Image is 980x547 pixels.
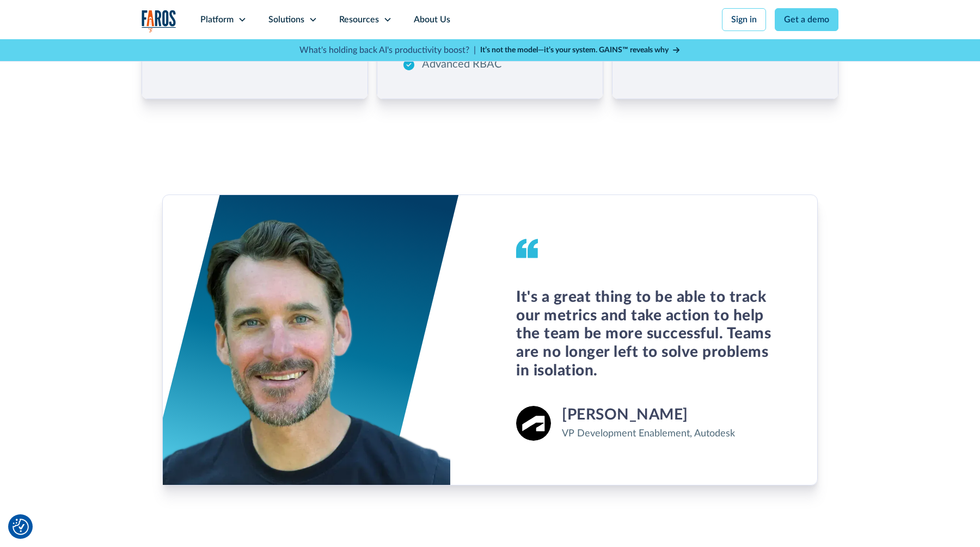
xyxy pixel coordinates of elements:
strong: It’s not the model—it’s your system. GAINS™ reveals why [480,46,669,54]
p: Advanced RBAC [422,56,501,72]
a: Sign in [722,8,766,31]
button: Cookie Settings [13,519,29,535]
img: Ben Cochran [145,183,450,488]
a: It’s not the model—it’s your system. GAINS™ reveals why [480,45,681,56]
div: Platform [200,13,234,26]
img: Autodesk Company Logo [516,406,551,441]
img: Revisit consent button [13,519,29,535]
div: [PERSON_NAME] [562,406,688,424]
div: It's a great thing to be able to track our metrics and take action to help the team be more succe... [516,288,791,380]
p: What's holding back AI's productivity boost? | [299,44,476,57]
div: Resources [339,13,379,26]
div: VP Development Enablement, Autodesk [562,427,735,441]
div: Solutions [268,13,304,26]
a: Get a demo [775,8,838,31]
img: Logo of the analytics and reporting company Faros. [142,10,176,32]
a: home [142,10,176,32]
